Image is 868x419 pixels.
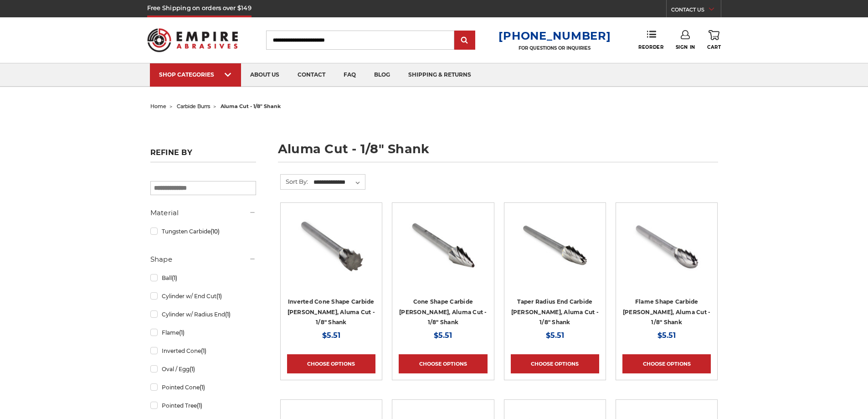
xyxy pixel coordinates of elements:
[312,176,365,189] select: Sort By:
[322,331,340,340] span: $5.51
[511,298,599,326] a: Taper Radius End Carbide [PERSON_NAME], Aluma Cut - 1/8" Shank
[159,71,232,78] div: SHOP CATEGORIES
[200,384,205,391] span: (1)
[190,366,195,372] span: (1)
[287,209,375,298] a: inverted cone carbide burr for aluminum
[150,325,256,341] a: Flame(1)
[150,103,166,109] a: home
[211,228,220,235] span: (10)
[241,63,288,87] a: about us
[707,44,721,50] span: Cart
[519,209,591,282] img: rounded end taper carbide burr for aluminum
[399,63,480,87] a: shipping & returns
[622,209,711,298] a: flame shaped carbide burr for aluminum
[150,361,256,377] a: Oval / Egg(1)
[288,63,334,87] a: contact
[150,288,256,304] a: Cylinder w/ End Cut(1)
[334,63,365,87] a: faq
[172,274,177,281] span: (1)
[622,354,711,373] a: Choose Options
[511,354,599,373] a: Choose Options
[150,207,256,218] h5: Material
[150,306,256,322] a: Cylinder w/ Radius End(1)
[278,143,718,162] h1: aluma cut - 1/8" shank
[676,44,695,50] span: Sign In
[630,209,703,282] img: flame shaped carbide burr for aluminum
[707,30,721,50] a: Cart
[150,270,256,286] a: Ball(1)
[221,103,281,109] span: aluma cut - 1/8" shank
[638,30,663,50] a: Reorder
[288,298,375,326] a: Inverted Cone Shape Carbide [PERSON_NAME], Aluma Cut - 1/8" Shank
[657,331,676,340] span: $5.51
[671,5,721,17] a: CONTACT US
[216,293,222,300] span: (1)
[456,31,474,50] input: Submit
[399,298,487,326] a: Cone Shape Carbide [PERSON_NAME], Aluma Cut - 1/8" Shank
[281,175,308,188] label: Sort By:
[197,402,202,409] span: (1)
[623,298,711,326] a: Flame Shape Carbide [PERSON_NAME], Aluma Cut - 1/8" Shank
[150,343,256,359] a: Inverted Cone(1)
[225,311,231,318] span: (1)
[150,254,256,265] h5: Shape
[150,398,256,414] a: Pointed Tree(1)
[434,331,452,340] span: $5.51
[511,209,599,298] a: rounded end taper carbide burr for aluminum
[150,223,256,239] a: Tungsten Carbide(10)
[399,209,487,298] a: cone burr for aluminum
[498,29,611,42] a: [PHONE_NUMBER]
[399,354,487,373] a: Choose Options
[287,354,375,373] a: Choose Options
[150,379,256,395] a: Pointed Cone(1)
[365,63,399,87] a: blog
[498,45,611,51] p: FOR QUESTIONS OR INQUIRIES
[638,44,663,50] span: Reorder
[295,209,368,282] img: inverted cone carbide burr for aluminum
[546,331,564,340] span: $5.51
[177,103,210,109] a: carbide burrs
[147,22,238,58] img: Empire Abrasives
[179,329,185,336] span: (1)
[201,347,206,354] span: (1)
[406,209,479,282] img: cone burr for aluminum
[150,148,256,162] h5: Refine by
